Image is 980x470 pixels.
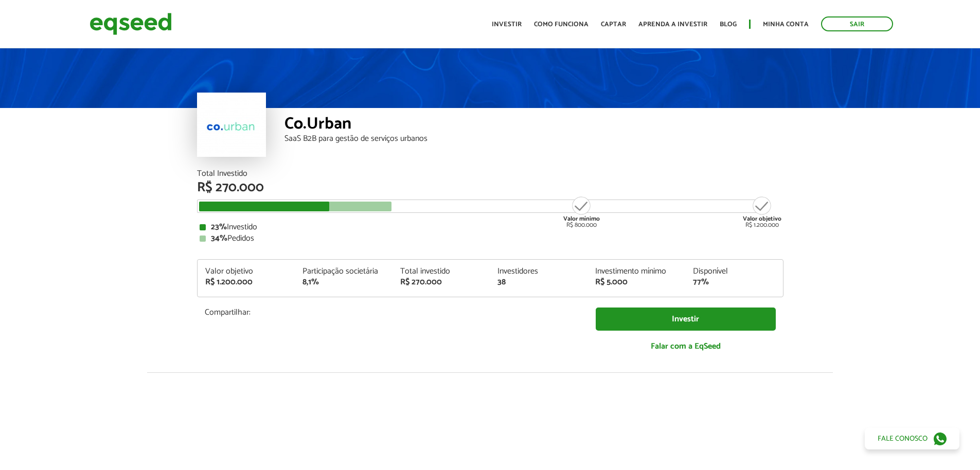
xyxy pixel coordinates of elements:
[492,21,522,28] a: Investir
[743,195,781,228] div: R$ 1.200.000
[284,116,783,135] div: Co.Urban
[562,195,601,228] div: R$ 800.000
[284,135,783,143] div: SaaS B2B para gestão de serviços urbanos
[865,428,959,449] a: Fale conosco
[211,220,227,234] strong: 23%
[497,267,580,276] div: Investidores
[720,21,737,28] a: Blog
[693,267,775,276] div: Disponível
[595,278,678,286] div: R$ 5.000
[211,231,227,245] strong: 34%
[197,181,783,194] div: R$ 270.000
[200,223,781,231] div: Investido
[763,21,809,28] a: Minha conta
[205,267,288,276] div: Valor objetivo
[197,170,783,178] div: Total Investido
[743,214,781,224] strong: Valor objetivo
[400,267,483,276] div: Total investido
[205,308,580,317] p: Compartilhar:
[563,214,600,224] strong: Valor mínimo
[595,267,678,276] div: Investimento mínimo
[638,21,707,28] a: Aprenda a investir
[534,21,589,28] a: Como funciona
[596,308,776,331] a: Investir
[497,278,580,286] div: 38
[601,21,626,28] a: Captar
[693,278,775,286] div: 77%
[302,267,385,276] div: Participação societária
[302,278,385,286] div: 8,1%
[205,278,288,286] div: R$ 1.200.000
[90,10,172,38] img: EqSeed
[400,278,483,286] div: R$ 270.000
[596,336,776,357] a: Falar com a EqSeed
[200,234,781,243] div: Pedidos
[821,16,893,31] a: Sair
